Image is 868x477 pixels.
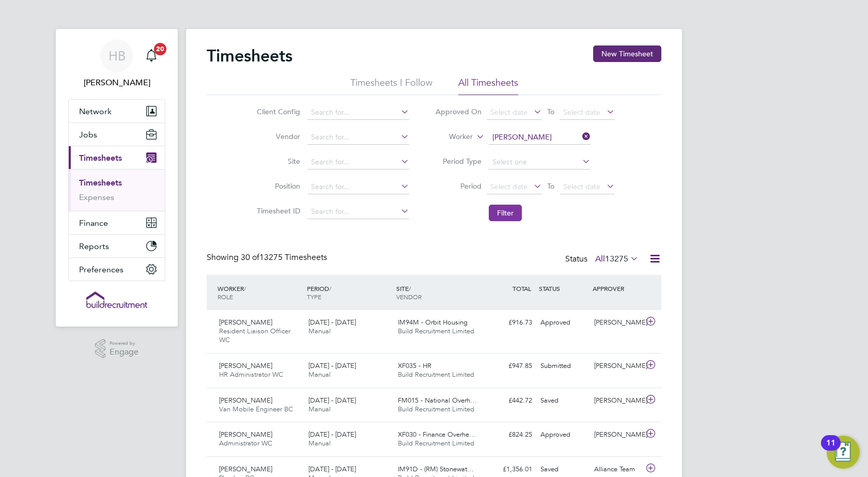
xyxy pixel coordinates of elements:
span: Manual [308,439,331,448]
label: Period Type [435,157,482,166]
label: All [595,254,639,264]
span: IM94M - Orbit Housing [398,318,468,327]
span: ROLE [218,293,233,301]
a: Expenses [79,192,114,202]
span: [DATE] - [DATE] [308,361,356,370]
span: Jobs [79,130,97,140]
div: [PERSON_NAME] [590,314,644,331]
label: Client Config [254,107,300,116]
button: Network [69,100,165,122]
label: Vendor [254,132,300,141]
span: Hayley Barrance [68,76,165,89]
div: £947.85 [483,358,536,375]
span: XF030 - Finance Overhe… [398,430,476,439]
span: Timesheets [79,153,122,163]
span: Select date [563,107,600,117]
span: / [329,284,331,293]
span: VENDOR [396,293,422,301]
span: Preferences [79,265,123,274]
span: XF035 - HR [398,361,431,370]
input: Search for... [307,130,409,145]
span: Manual [308,405,331,413]
div: Approved [536,314,590,331]
div: £442.72 [483,392,536,409]
input: Search for... [307,105,409,120]
span: HR Administrator WC [219,370,283,379]
span: [DATE] - [DATE] [308,318,356,327]
span: Build Recruitment Limited [398,439,474,448]
button: Preferences [69,258,165,281]
input: Search for... [489,130,591,145]
span: Powered by [110,339,138,348]
span: 20 [154,43,166,55]
span: Build Recruitment Limited [398,405,474,413]
span: [PERSON_NAME] [219,396,272,405]
a: 20 [141,39,162,72]
label: Period [435,181,482,191]
div: [PERSON_NAME] [590,392,644,409]
button: Reports [69,235,165,257]
a: Go to home page [68,291,165,308]
div: £824.25 [483,426,536,443]
span: Finance [79,218,108,228]
button: Open Resource Center, 11 new notifications [827,436,860,469]
button: Finance [69,211,165,234]
span: [PERSON_NAME] [219,465,272,473]
li: All Timesheets [458,76,518,95]
span: Build Recruitment Limited [398,370,474,379]
span: Resident Liaison Officer WC [219,327,290,344]
span: Manual [308,370,331,379]
span: 13275 [605,254,628,264]
img: buildrec-logo-retina.png [86,291,147,308]
span: FM015 - National Overh… [398,396,477,405]
div: STATUS [536,279,590,298]
span: Select date [490,107,528,117]
span: [PERSON_NAME] [219,361,272,370]
div: Submitted [536,358,590,375]
li: Timesheets I Follow [350,76,432,95]
div: [PERSON_NAME] [590,426,644,443]
h2: Timesheets [207,45,292,66]
input: Search for... [307,205,409,219]
span: [DATE] - [DATE] [308,465,356,473]
span: [DATE] - [DATE] [308,396,356,405]
input: Search for... [307,155,409,170]
span: 30 of [241,252,259,263]
span: To [544,179,557,193]
button: New Timesheet [593,45,661,62]
span: TYPE [307,293,321,301]
div: £916.73 [483,314,536,331]
button: Filter [489,205,522,221]
span: / [244,284,246,293]
span: Select date [563,182,600,191]
span: Engage [110,348,138,357]
span: [DATE] - [DATE] [308,430,356,439]
button: Jobs [69,123,165,146]
nav: Main navigation [56,29,178,327]
span: Build Recruitment Limited [398,327,474,335]
span: / [409,284,411,293]
input: Search for... [307,180,409,194]
span: 13275 Timesheets [241,252,327,263]
div: Showing [207,252,329,263]
div: [PERSON_NAME] [590,358,644,375]
label: Worker [426,132,473,142]
button: Timesheets [69,146,165,169]
span: [PERSON_NAME] [219,430,272,439]
div: Saved [536,392,590,409]
div: PERIOD [304,279,394,306]
span: Network [79,106,112,116]
label: Approved On [435,107,482,116]
span: To [544,105,557,118]
input: Select one [489,155,591,170]
span: Select date [490,182,528,191]
div: SITE [394,279,483,306]
a: Timesheets [79,178,122,188]
a: Powered byEngage [95,339,139,359]
div: Status [565,252,641,267]
div: Approved [536,426,590,443]
label: Position [254,181,300,191]
span: TOTAL [513,284,531,293]
span: Manual [308,327,331,335]
span: Administrator WC [219,439,272,448]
